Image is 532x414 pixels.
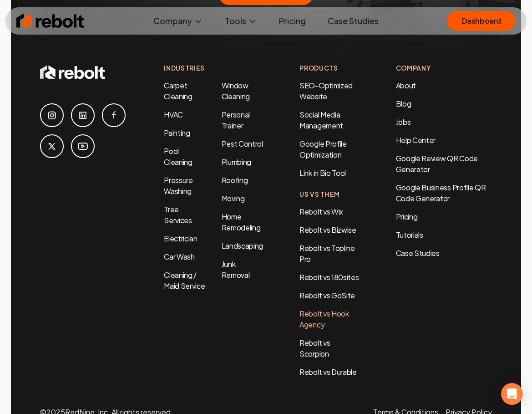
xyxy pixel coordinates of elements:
a: Rebolt vs Scorpion [299,338,330,358]
a: Carpet Cleaning [164,81,192,101]
a: Junk Removal [222,259,250,280]
h4: Industries [164,63,263,73]
a: Plumbing [222,157,251,167]
a: Google Review QR Code Generator [396,153,478,174]
a: Dashboard [447,11,516,31]
h4: Us Vs Them [299,189,360,199]
a: Moving [222,194,245,203]
a: Home Remodeling [222,212,261,232]
a: Window Cleaning [222,81,250,101]
a: Painting [164,128,190,138]
a: Pool Cleaning [164,146,192,167]
a: Tree Services [164,204,192,225]
a: Google Business Profile QR Code Generator [396,183,486,203]
a: Pressure Washing [164,175,193,196]
a: Case Studies [320,12,386,30]
a: HVAC [164,110,183,119]
a: Pest Control [222,139,263,148]
a: Personal Trainer [222,110,250,130]
img: Rebolt Logo [16,12,85,30]
a: Google Profile Optimization [299,139,347,159]
a: Pricing [396,211,492,222]
a: Landscaping [222,241,263,250]
a: Rebolt vs Hook Agency [299,309,349,329]
a: Electrician [164,234,197,243]
a: Link in Bio Tool [299,168,346,178]
a: Roofing [222,175,248,185]
a: Rebolt vs Durable [299,367,357,377]
a: Rebolt vs Bizwise [299,225,356,235]
a: Cleaning / Maid Service [164,270,205,291]
a: Case Studies [396,248,492,259]
div: Open Intercom Messenger [501,383,523,405]
a: Rebolt vs 180sites [299,272,359,282]
a: Help Center [396,135,436,145]
a: Jobs [396,117,411,127]
a: Car Wash [164,252,194,261]
h4: Company [396,63,492,73]
a: Tutorials [396,230,492,240]
a: Rebolt vs Topline Pro [299,243,355,264]
a: SEO-Optimized Website [299,81,353,101]
a: Blog [396,99,411,108]
a: Social Media Management [299,110,343,130]
h4: Products [299,63,360,73]
button: Company [146,12,210,30]
a: Pricing [272,12,313,30]
a: Rebolt vs GoSite [299,291,355,300]
a: About [396,81,416,90]
button: Tools [218,12,264,30]
a: Rebolt vs Wix [299,207,343,216]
